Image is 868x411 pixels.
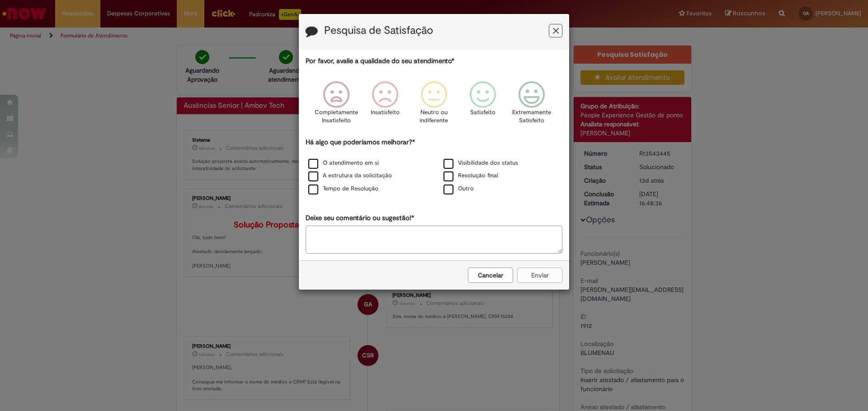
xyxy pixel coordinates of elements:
[308,171,392,180] label: A estrutura da solicitação
[411,74,457,136] div: Neutro ou indiferente
[418,108,450,125] p: Neutro ou indiferente
[460,74,506,136] div: Satisfeito
[443,171,498,180] label: Resolução final
[509,74,555,136] div: Extremamente Satisfeito
[306,213,414,223] label: Deixe seu comentário ou sugestão!*
[308,159,379,167] label: O atendimento em si
[443,185,474,193] label: Outro
[315,108,358,125] p: Completamente Insatisfeito
[308,185,378,193] label: Tempo de Resolução
[306,56,454,66] label: Por favor, avalie a qualidade do seu atendimento*
[470,108,495,117] p: Satisfeito
[371,108,400,117] p: Insatisfeito
[313,74,359,136] div: Completamente Insatisfeito
[468,268,513,283] button: Cancelar
[324,25,433,37] label: Pesquisa de Satisfação
[443,159,518,167] label: Visibilidade dos status
[362,74,408,136] div: Insatisfeito
[306,138,562,196] div: Há algo que poderíamos melhorar?*
[512,108,551,125] p: Extremamente Satisfeito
